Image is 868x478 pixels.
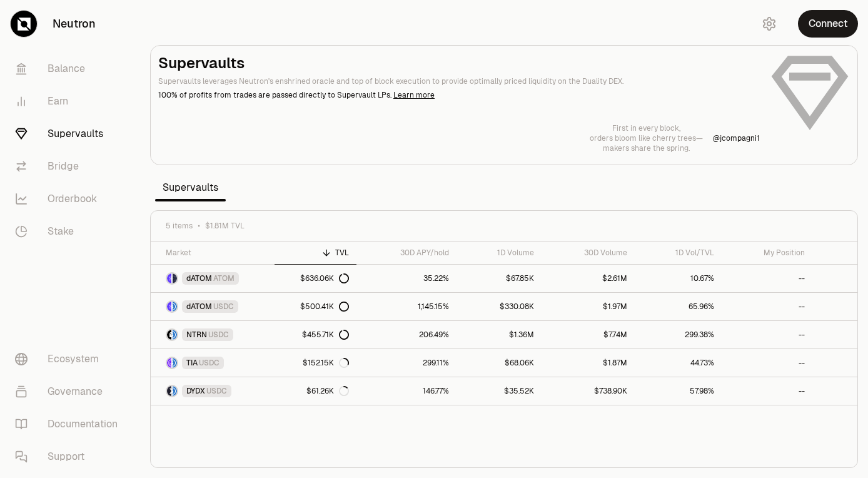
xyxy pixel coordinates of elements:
[302,330,349,340] div: $455.71K
[166,248,267,258] div: Market
[356,377,457,405] a: 146.77%
[457,321,542,348] a: $1.36M
[457,349,542,377] a: $68.06K
[173,330,177,340] img: USDC Logo
[151,349,275,377] a: TIA LogoUSDC LogoTIAUSDC
[155,175,226,200] span: Supervaults
[542,321,635,348] a: $7.74M
[151,265,275,292] a: dATOM LogoATOM LogodATOMATOM
[275,349,357,377] a: $152.15K
[798,10,858,38] button: Connect
[457,265,542,292] a: $67.85K
[457,293,542,320] a: $330.08K
[722,293,812,320] a: --
[542,377,635,405] a: $738.90K
[158,76,760,87] p: Supervaults leverages Neutron's enshrined oracle and top of block execution to provide optimally ...
[713,133,760,143] a: @jcompagni1
[364,248,449,258] div: 30D APY/hold
[356,293,457,320] a: 1,145.15%
[166,221,193,231] span: 5 items
[173,302,177,312] img: USDC Logo
[5,375,135,408] a: Governance
[5,343,135,375] a: Ecosystem
[151,293,275,320] a: dATOM LogoUSDC LogodATOMUSDC
[635,377,722,405] a: 57.98%
[158,89,760,101] p: 100% of profits from trades are passed directly to Supervault LPs.
[167,386,171,396] img: DYDX Logo
[208,330,229,340] span: USDC
[275,293,357,320] a: $500.41K
[713,133,760,143] p: @ jcompagni1
[186,273,212,283] span: dATOM
[464,248,534,258] div: 1D Volume
[722,321,812,348] a: --
[356,321,457,348] a: 206.49%
[356,265,457,292] a: 35.22%
[5,440,135,473] a: Support
[173,386,177,396] img: USDC Logo
[722,349,812,377] a: --
[590,123,703,153] a: First in every block,orders bloom like cherry trees—makers share the spring.
[5,118,135,150] a: Supervaults
[722,377,812,405] a: --
[186,386,205,396] span: DYDX
[393,90,435,100] a: Learn more
[186,302,212,312] span: dATOM
[282,248,350,258] div: TVL
[356,349,457,377] a: 299.11%
[151,321,275,348] a: NTRN LogoUSDC LogoNTRNUSDC
[729,248,805,258] div: My Position
[205,221,245,231] span: $1.81M TVL
[303,358,349,368] div: $152.15K
[167,273,171,283] img: dATOM Logo
[635,265,722,292] a: 10.67%
[173,358,177,368] img: USDC Logo
[635,293,722,320] a: 65.96%
[590,133,703,143] p: orders bloom like cherry trees—
[213,273,235,283] span: ATOM
[590,143,703,153] p: makers share the spring.
[5,183,135,215] a: Orderbook
[158,53,760,73] h2: Supervaults
[642,248,714,258] div: 1D Vol/TVL
[590,123,703,133] p: First in every block,
[206,386,227,396] span: USDC
[5,150,135,183] a: Bridge
[275,377,357,405] a: $61.26K
[167,358,171,368] img: TIA Logo
[542,265,635,292] a: $2.61M
[5,408,135,440] a: Documentation
[275,265,357,292] a: $636.06K
[306,386,349,396] div: $61.26K
[275,321,357,348] a: $455.71K
[300,273,349,283] div: $636.06K
[635,321,722,348] a: 299.38%
[722,265,812,292] a: --
[167,330,171,340] img: NTRN Logo
[151,377,275,405] a: DYDX LogoUSDC LogoDYDXUSDC
[457,377,542,405] a: $35.52K
[5,53,135,85] a: Balance
[173,273,177,283] img: ATOM Logo
[167,302,171,312] img: dATOM Logo
[199,358,220,368] span: USDC
[213,302,234,312] span: USDC
[186,330,207,340] span: NTRN
[549,248,627,258] div: 30D Volume
[300,302,349,312] div: $500.41K
[542,349,635,377] a: $1.87M
[186,358,198,368] span: TIA
[635,349,722,377] a: 44.73%
[542,293,635,320] a: $1.97M
[5,85,135,118] a: Earn
[5,215,135,248] a: Stake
